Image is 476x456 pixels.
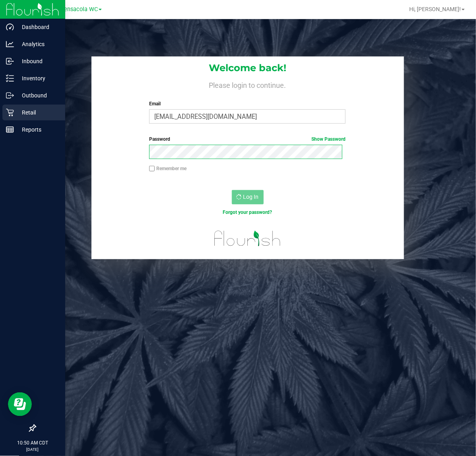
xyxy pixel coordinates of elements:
span: Password [149,136,170,142]
img: flourish_logo.svg [208,224,287,253]
p: Outbound [14,91,62,100]
iframe: Resource center [8,392,32,416]
p: Dashboard [14,22,62,32]
a: Forgot your password? [223,210,272,215]
inline-svg: Inbound [6,57,14,65]
label: Remember me [149,165,187,172]
button: Log In [232,190,264,204]
span: Pensacola WC [60,6,98,13]
a: Show Password [311,136,346,142]
p: [DATE] [4,446,62,452]
inline-svg: Inventory [6,74,14,82]
p: Inbound [14,56,62,66]
inline-svg: Outbound [6,91,14,99]
p: Analytics [14,39,62,49]
inline-svg: Retail [6,109,14,116]
input: Remember me [149,166,155,171]
h4: Please login to continue. [91,80,404,89]
inline-svg: Analytics [6,40,14,48]
p: Inventory [14,74,62,83]
inline-svg: Dashboard [6,23,14,31]
p: Reports [14,125,62,134]
span: Log In [243,194,259,200]
p: Retail [14,108,62,117]
inline-svg: Reports [6,126,14,134]
p: 10:50 AM CDT [4,439,62,446]
label: Email [149,100,346,107]
span: Hi, [PERSON_NAME]! [409,6,461,12]
h1: Welcome back! [91,63,404,73]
